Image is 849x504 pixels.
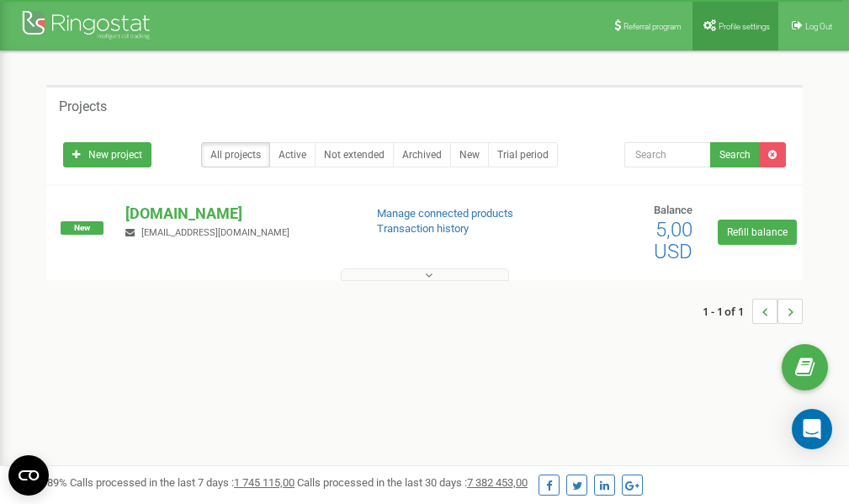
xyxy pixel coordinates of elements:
a: Trial period [488,142,558,167]
a: Active [269,142,316,167]
span: Referral program [623,22,682,31]
span: Calls processed in the last 7 days : [70,476,294,489]
a: All projects [201,142,270,167]
a: Not extended [315,142,394,167]
a: New [450,142,489,167]
span: Profile settings [719,22,770,31]
a: Refill balance [718,220,797,245]
p: [DOMAIN_NAME] [125,203,349,225]
div: Open Intercom Messenger [792,409,832,449]
span: Calls processed in the last 30 days : [297,476,528,489]
u: 1 745 115,00 [234,476,294,489]
h5: Projects [59,99,107,114]
a: Manage connected products [377,207,513,220]
span: 1 - 1 of 1 [703,299,752,324]
span: [EMAIL_ADDRESS][DOMAIN_NAME] [141,227,289,238]
span: New [61,221,103,235]
span: Log Out [805,22,832,31]
nav: ... [703,282,803,341]
span: Balance [654,204,692,216]
a: Archived [393,142,451,167]
span: 5,00 USD [654,218,692,263]
a: Transaction history [377,222,469,235]
button: Open CMP widget [8,455,49,496]
button: Search [710,142,760,167]
input: Search [624,142,711,167]
u: 7 382 453,00 [467,476,528,489]
a: New project [63,142,151,167]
